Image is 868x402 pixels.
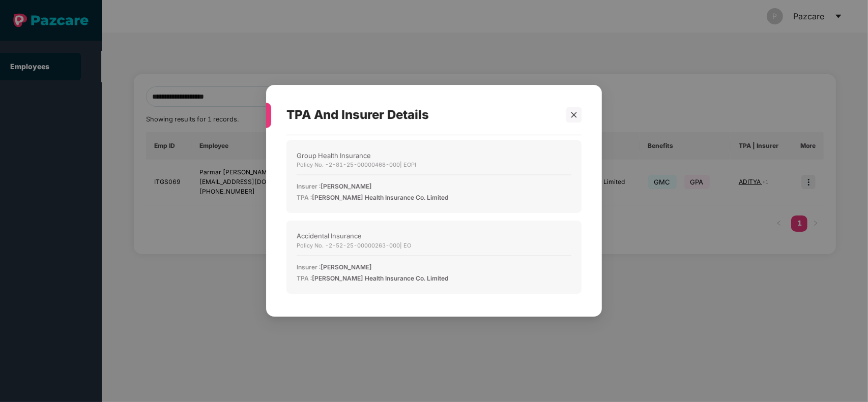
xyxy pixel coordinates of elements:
[312,194,448,202] span: [PERSON_NAME] Health Insurance Co. Limited
[312,275,448,283] span: [PERSON_NAME] Health Insurance Co. Limited
[297,264,321,271] span: Insurer :
[297,161,571,170] div: Policy No. - 2-81-25-00000468-000 | EOPI
[297,231,571,241] div: Accidental Insurance
[297,241,571,250] div: Policy No. - 2-52-25-00000263-000 | EO
[297,275,312,283] span: TPA :
[321,264,372,271] span: [PERSON_NAME]
[297,183,321,191] span: Insurer :
[297,194,312,202] span: TPA :
[570,111,577,118] span: close
[321,183,372,191] span: [PERSON_NAME]
[286,95,557,135] div: TPA And Insurer Details
[297,150,571,161] div: Group Health Insurance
